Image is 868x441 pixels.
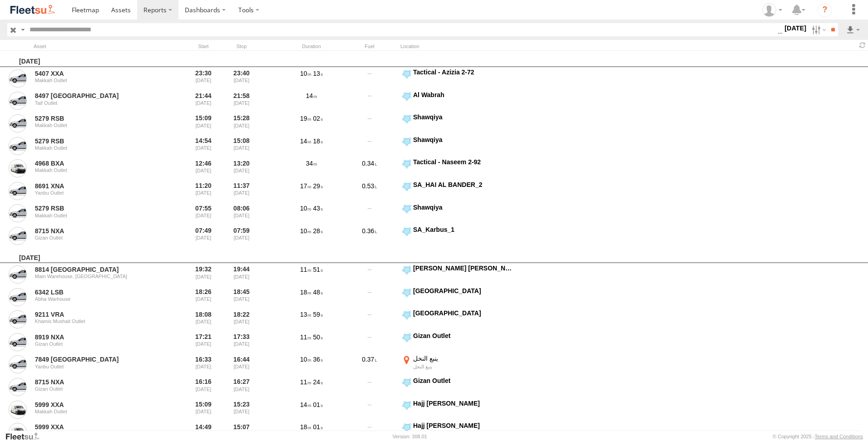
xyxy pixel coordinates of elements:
[186,203,221,224] div: Entered prior to selected date range
[35,235,159,240] div: Gizan Outlet
[313,423,323,431] span: 01
[342,158,397,179] div: 0.34
[224,68,259,89] div: 23:40 [DATE]
[35,423,159,431] a: 5999 XXA
[413,68,513,76] div: Tactical - Azizia 2-72
[224,287,259,308] div: 18:45 [DATE]
[224,264,259,285] div: 19:44 [DATE]
[306,160,317,167] span: 34
[35,310,159,318] a: 9211 VRA
[342,354,397,375] div: 0.37
[413,264,513,272] div: [PERSON_NAME] [PERSON_NAME]
[224,399,259,420] div: 15:23 [DATE]
[9,4,56,16] img: fleetsu-logo-horizontal.svg
[35,288,159,296] a: 6342 LSB
[186,377,221,397] div: Entered prior to selected date range
[313,227,323,235] span: 28
[783,23,808,33] label: [DATE]
[35,167,159,173] div: Makkah Outlet
[35,213,159,218] div: Makkah Outlet
[413,287,513,295] div: [GEOGRAPHIC_DATA]
[35,274,159,279] div: Main Warehouse, [GEOGRAPHIC_DATA]
[300,115,311,122] span: 19
[224,309,259,330] div: 18:22 [DATE]
[400,113,514,134] label: Click to View Event Location
[300,205,311,212] span: 10
[413,113,513,121] div: Shawqiya
[35,355,159,363] a: 7849 [GEOGRAPHIC_DATA]
[35,204,159,212] a: 5279 RSB
[224,158,259,179] div: 13:20 [DATE]
[400,399,514,420] label: Click to View Event Location
[224,354,259,375] div: 16:44 [DATE]
[400,203,514,224] label: Click to View Event Location
[35,341,159,347] div: Gizan Outlet
[186,136,221,157] div: Entered prior to selected date range
[35,100,159,106] div: Taif Outlet
[35,182,159,190] a: 8691 XNA
[413,158,513,166] div: Tactical - Naseem 2-92
[186,264,221,285] div: Entered prior to selected date range
[400,309,514,330] label: Click to View Event Location
[224,203,259,224] div: 08:06 [DATE]
[413,421,513,430] div: Hajj [PERSON_NAME]
[313,266,323,273] span: 51
[413,377,513,385] div: Gizan Outlet
[413,225,513,234] div: SA_Karbus_1
[313,378,323,386] span: 24
[5,432,47,441] a: Visit our Website
[300,333,311,341] span: 11
[413,354,513,363] div: ينبع النخل
[224,91,259,112] div: 21:58 [DATE]
[35,159,159,167] a: 4968 BXA
[393,434,427,439] div: Version: 308.01
[35,227,159,235] a: 8715 NXA
[35,114,159,122] a: 5279 RSB
[35,190,159,196] div: Yanbu Outlet
[35,333,159,341] a: 8919 NXA
[413,136,513,144] div: Shawqiya
[186,287,221,308] div: Entered prior to selected date range
[413,309,513,317] div: [GEOGRAPHIC_DATA]
[413,91,513,99] div: Al Wabrah
[400,287,514,308] label: Click to View Event Location
[313,333,323,341] span: 50
[300,423,311,431] span: 18
[815,434,863,439] a: Terms and Conditions
[400,332,514,353] label: Click to View Event Location
[300,311,311,318] span: 13
[224,377,259,397] div: 16:27 [DATE]
[35,122,159,128] div: Makkah Outlet
[413,203,513,211] div: Shawqiya
[186,91,221,112] div: Entered prior to selected date range
[313,137,323,145] span: 18
[400,91,514,112] label: Click to View Event Location
[300,70,311,77] span: 10
[35,296,159,302] div: Abha Warhouse
[35,409,159,414] div: Makkah Outlet
[224,136,259,157] div: 15:08 [DATE]
[224,332,259,353] div: 17:33 [DATE]
[300,356,311,363] span: 10
[300,182,311,190] span: 17
[224,181,259,201] div: 11:37 [DATE]
[224,113,259,134] div: 15:28 [DATE]
[400,377,514,397] label: Click to View Event Location
[35,401,159,409] a: 5999 XXA
[35,69,159,78] a: 5407 XXA
[313,182,323,190] span: 29
[413,332,513,340] div: Gizan Outlet
[186,399,221,420] div: Entered prior to selected date range
[186,158,221,179] div: Entered prior to selected date range
[413,363,513,370] div: ينبع النخل
[224,225,259,246] div: 07:59 [DATE]
[400,158,514,179] label: Click to View Event Location
[342,225,397,246] div: 0.36
[186,113,221,134] div: Entered prior to selected date range
[186,354,221,375] div: Entered prior to selected date range
[35,318,159,324] div: Khamis Mushait Outlet
[759,3,785,17] div: Hussain Daffa
[845,23,861,36] label: Export results as...
[413,399,513,407] div: Hajj [PERSON_NAME]
[35,378,159,386] a: 8715 NXA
